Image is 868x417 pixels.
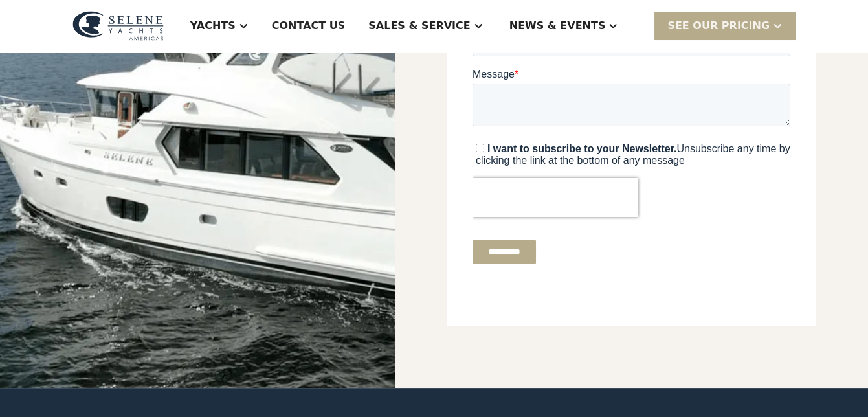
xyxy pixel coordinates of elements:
div: Sales & Service [368,18,470,34]
div: News & EVENTS [509,18,606,34]
img: logo [72,11,164,41]
div: SEE Our Pricing [667,18,770,34]
div: SEE Our Pricing [654,12,796,39]
div: Yachts [190,18,236,34]
div: Contact US [272,18,346,34]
